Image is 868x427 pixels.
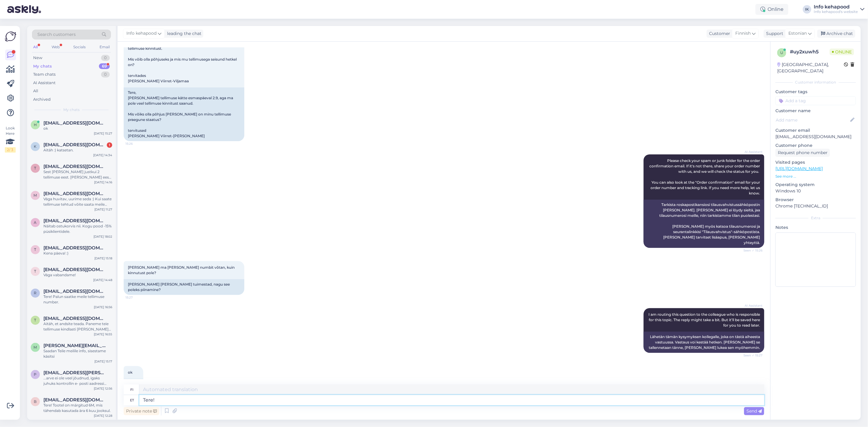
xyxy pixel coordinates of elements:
span: ruubi55@gmail.com [43,289,106,294]
div: Tarkista roskapostikansiosi tilausvahvistussähköpostin [PERSON_NAME]. [PERSON_NAME] ei löydy siel... [644,200,764,248]
span: u [780,50,783,55]
div: Saadan Teile meilile info, sisestame käsitsi [43,348,112,359]
div: [DATE] 15:18 [94,256,112,261]
div: Look Here [5,125,16,153]
div: 0 [101,71,110,77]
span: My chats [63,107,80,112]
span: tanel.ootsing@gmail.com [43,267,106,272]
div: ok [43,126,112,131]
span: tsaupille@gmail.com [43,164,106,169]
span: piret.parik@gmail.com [43,370,106,375]
span: Online [830,49,854,55]
span: h [34,122,37,127]
span: k [34,144,37,149]
div: [DATE] 12:56 [94,386,112,391]
div: Sest [PERSON_NAME] justkui 2 tellimuse eest. [PERSON_NAME] eest ,mis tühistati. [43,169,112,180]
div: Info kehapood's website [814,9,858,14]
div: Customer [707,30,730,37]
span: ok [128,370,132,375]
div: Request phone number [775,149,830,157]
span: t [34,269,36,274]
div: Private note [124,407,159,415]
div: IK [803,5,811,14]
img: Askly Logo [5,31,16,42]
p: Visited pages [775,159,856,166]
div: Aitäh, et andsite teada. Paneme teie tellimuse kindlasti [PERSON_NAME] niipea, kui see meie lattu... [43,321,112,332]
div: 1 [107,142,112,148]
div: Tere! Tootel on märgitud 6M, mis tähendab kasutada ära 6 kuu jooksul. [43,403,112,413]
div: [DATE] 15:27 [94,131,112,136]
div: Socials [72,43,87,51]
span: t [34,166,36,170]
span: AI Assistant [740,303,762,308]
div: [DATE] 14:16 [94,180,112,185]
div: Support [764,30,783,37]
div: Email [98,43,111,51]
div: Web [50,43,61,51]
p: Customer tags [775,89,856,95]
div: Online [756,4,788,15]
span: t [34,247,36,252]
div: [PERSON_NAME] [PERSON_NAME] tuimestad, nagu see poleks piinamine? [124,279,244,295]
input: Add a tag [775,96,856,105]
div: All [32,43,39,51]
div: Näitab ostukorvis nii. Kogu pood -15% püsiklientidele. [43,223,112,234]
a: [URL][DOMAIN_NAME] [775,166,823,171]
div: Team chats [33,71,55,77]
span: Info kehapood [126,30,157,37]
span: batats070563@gmail.com [43,397,106,403]
div: Aitäh :) katsetan. [43,147,112,153]
div: ...arve ei ole veel jõudnud, igaks juhuks kontrollin e- posti aadressi [EMAIL_ADDRESS][PERSON_NAM... [43,375,112,386]
div: 0 [101,55,110,61]
div: [DATE] 15:17 [94,359,112,364]
div: 69 [99,63,110,69]
div: leading the chat [165,30,201,37]
div: [DATE] 14:34 [93,153,112,157]
div: Tere, [PERSON_NAME] tellimuse kätte esmaspäeval 2.9, aga ma pole veel tellimuse kinnitust saanud.... [124,87,244,141]
span: I am routing this question to the colleague who is responsible for this topic. The reply might ta... [648,312,761,327]
div: Archive chat [817,30,855,38]
div: Info kehapood [814,5,858,9]
div: Extra [775,215,856,221]
p: Windows 10 [775,188,856,194]
span: hannaviirret@gmail.com [43,120,106,126]
p: [EMAIL_ADDRESS][DOMAIN_NAME] [775,134,856,140]
div: [GEOGRAPHIC_DATA], [GEOGRAPHIC_DATA] [777,62,844,74]
span: AI Assistant [740,150,762,154]
span: Please check your spam or junk folder for the order confirmation email. If it's not there, share ... [649,158,761,195]
p: Customer email [775,127,856,134]
div: olgu [124,379,143,389]
span: Search customers [37,31,76,38]
div: AI Assistant [33,80,55,86]
div: # uy2xuwh5 [790,48,830,55]
span: Estonian [788,30,807,37]
span: m [34,193,37,198]
span: annelimusto@gmail.com [43,218,106,223]
span: Send [746,408,762,414]
span: marita.luhaaar@gmail.com [43,343,106,348]
span: 15:27 [125,295,148,300]
p: Operating system [775,182,856,188]
span: malmbergkarin8@gmail.com [43,191,106,196]
span: [PERSON_NAME] ma [PERSON_NAME] numbit võtan, kuin kinnutust pole? [128,265,236,275]
a: Info kehapoodInfo kehapood's website [814,5,864,14]
div: [DATE] 16:55 [94,332,112,337]
span: m [34,345,37,350]
span: Tere, saatsin tellimuse esmaspäeväl 2.9, aga siiani pole saanud tellimuse kinnitust. Mis võib oll... [128,35,238,83]
span: tanel.ootsing@gmail.com [43,245,106,251]
div: et [130,395,134,405]
div: [DATE] 12:28 [94,413,112,418]
p: Customer phone [775,142,856,149]
div: [DATE] 11:27 [94,207,112,212]
span: Seen ✓ 15:27 [740,353,762,358]
div: New [33,55,42,61]
div: Väga vabandame! [43,272,112,278]
span: b [34,399,37,404]
div: Customer information [775,80,856,85]
div: Tere! Palun saatke meile tellimuse number. [43,294,112,305]
span: a [34,220,37,225]
p: Notes [775,224,856,231]
p: See more ... [775,174,856,179]
span: p [34,372,37,377]
div: [DATE] 14:48 [93,278,112,282]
